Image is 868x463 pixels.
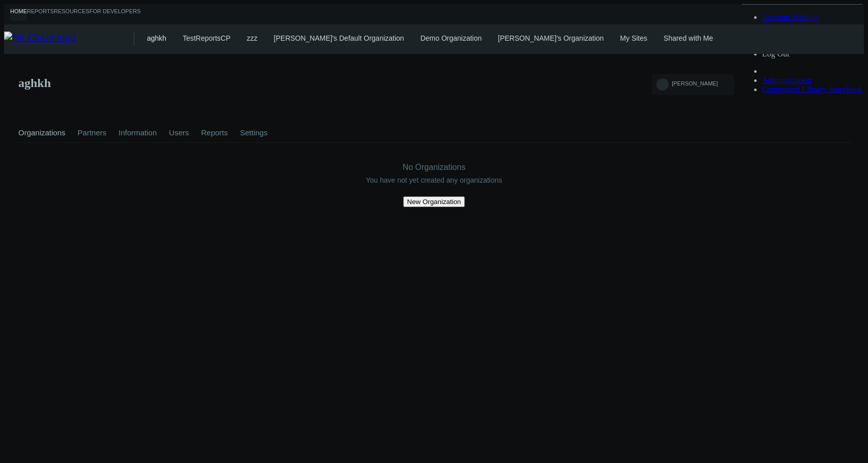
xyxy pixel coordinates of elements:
a: My Sites [620,34,647,42]
a: [PERSON_NAME]'s Default Organization [274,34,404,42]
a: Organizations [16,115,68,151]
a: Change Password [762,22,820,31]
a: [PERSON_NAME]'s Organization [498,34,604,42]
img: Nx Cloud logo [4,32,134,47]
a: Reports [199,115,230,151]
a: zzz [247,34,257,42]
a: Reports [27,8,54,21]
a: Partners [76,115,109,151]
div: You have not yet created any organizations [366,176,502,184]
a: Component Library Storybook [762,85,862,94]
a: Administration [762,76,812,84]
a: For Developers [89,8,141,21]
a: Home [10,8,27,21]
button: [PERSON_NAME] [652,74,733,95]
span: [PERSON_NAME] [672,80,717,92]
a: Resources [54,8,89,21]
a: Information [116,115,159,151]
div: No Organizations [403,163,466,172]
a: Demo Organization [421,34,482,42]
a: Shared with Me [664,34,713,42]
a: TestReportsCP [183,34,230,42]
div: aghkh [147,34,166,51]
a: Account Settings [762,13,818,21]
a: Users [167,115,191,151]
a: Settings [238,115,270,151]
h2: aghkh [18,76,51,90]
button: New Organization [403,196,465,207]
